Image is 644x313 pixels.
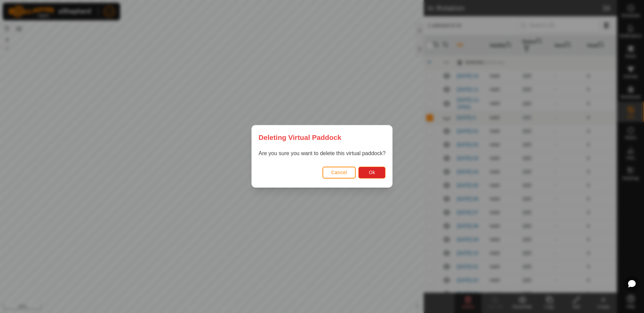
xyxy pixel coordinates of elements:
[259,132,341,143] span: Deleting Virtual Paddock
[323,167,356,179] button: Cancel
[369,170,375,175] span: Ok
[259,150,385,158] p: Are you sure you want to delete this virtual paddock?
[331,170,347,175] span: Cancel
[358,167,385,179] button: Ok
